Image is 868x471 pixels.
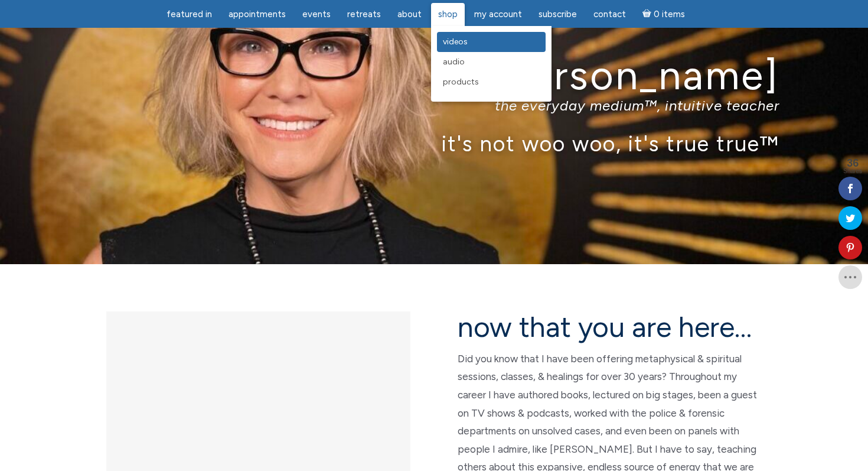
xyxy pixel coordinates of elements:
a: Contact [586,3,633,26]
i: Cart [642,9,654,20]
span: Products [443,77,479,87]
span: Subscribe [539,9,577,20]
a: Shop [431,3,465,26]
a: Events [295,3,338,26]
span: About [397,9,422,20]
a: Subscribe [531,3,584,26]
a: Retreats [340,3,388,26]
a: Cart0 items [635,2,692,26]
span: My Account [474,9,522,20]
a: My Account [467,3,529,26]
span: Contact [593,9,626,20]
span: 36 [843,158,862,168]
span: Events [302,9,331,20]
p: the everyday medium™, intuitive teacher [89,97,779,114]
span: Appointments [229,9,286,20]
span: Audio [443,57,465,67]
span: Shares [843,168,862,174]
a: Products [437,72,546,92]
a: About [390,3,429,26]
span: 0 items [654,10,685,19]
h1: [PERSON_NAME] [89,53,779,98]
a: featured in [159,3,219,26]
a: Audio [437,52,546,72]
span: featured in [167,9,212,20]
span: Videos [443,37,468,47]
span: Shop [438,9,458,20]
p: it's not woo woo, it's true true™ [89,131,779,156]
span: Retreats [347,9,381,20]
h2: now that you are here… [458,311,762,343]
a: Appointments [221,3,293,26]
a: Videos [437,32,546,52]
